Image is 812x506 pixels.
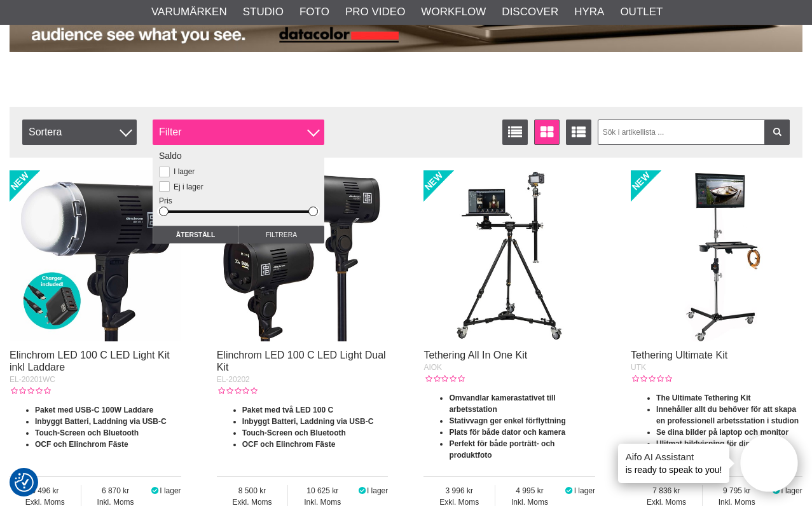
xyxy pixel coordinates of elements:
[217,350,386,373] a: Elinchrom LED 100 C LED Light Dual Kit
[238,226,324,243] input: Filtrera
[35,440,128,449] strong: OCF och Elinchrom Fäste
[217,385,258,397] div: Kundbetyg: 0
[357,486,367,495] i: I lager
[449,416,565,425] strong: Stativvagn ger enkel förflyttning
[449,439,554,460] strong: Perfekt för både porträtt- och produktfoto
[771,486,781,495] i: I lager
[217,485,288,496] span: 8 500
[10,350,170,373] a: Elinchrom LED 100 C LED Light Kit inkl Laddare
[10,170,181,342] img: Elinchrom LED 100 C LED Light Kit inkl Laddare
[631,485,702,496] span: 7 836
[81,485,150,496] span: 6 870
[620,4,663,20] a: Outlet
[534,120,560,145] a: Fönstervisning
[242,406,333,414] strong: Paket med två LED 100 C
[160,486,181,495] span: I lager
[217,375,250,384] span: EL-20202
[345,4,405,20] a: Pro Video
[170,182,203,191] label: Ej i lager
[35,417,167,426] strong: Inbyggt Batteri, Laddning via USB-C
[10,485,81,496] span: 5 496
[10,375,55,384] span: EL-20201WC
[15,471,34,494] button: Samtyckesinställningar
[423,373,464,385] div: Kundbetyg: 0
[656,416,799,425] strong: en professionell arbetsstation i studion
[574,486,595,495] span: I lager
[631,363,646,372] span: UTK
[631,373,671,385] div: Kundbetyg: 0
[495,485,564,496] span: 4 995
[242,417,374,426] strong: Inbyggt Batteri, Laddning via USB-C
[242,440,336,449] strong: OCF och Elinchrom Fäste
[153,120,324,145] div: Filter
[574,4,604,20] a: Hyra
[631,170,802,342] img: Tethering Ultimate Kit
[656,428,788,437] strong: Se dina bilder på laptop och monitor
[423,170,595,342] img: Tethering All In One Kit
[656,405,796,414] strong: Innehåller allt du behöver för att skapa
[153,226,238,243] input: Återställ
[35,428,139,437] strong: Touch-Screen och Bluetooth
[10,385,50,397] div: Kundbetyg: 0
[423,363,442,372] span: AIOK
[170,167,195,176] label: I lager
[781,486,802,495] span: I lager
[449,393,555,414] strong: Omvandlar kamerastativet till arbetsstation
[502,4,558,20] a: Discover
[656,393,750,402] strong: The Ultimate Tethering Kit
[15,473,34,492] img: Revisit consent button
[242,428,346,437] strong: Touch-Screen och Bluetooth
[243,4,284,20] a: Studio
[564,486,574,495] i: I lager
[502,120,528,145] a: Listvisning
[299,4,329,20] a: Foto
[764,120,790,145] a: Filtrera
[35,406,153,414] strong: Paket med USB-C 100W Laddare
[421,4,486,20] a: Workflow
[703,485,771,496] span: 9 795
[159,151,182,161] span: Saldo
[423,350,527,360] a: Tethering All In One Kit
[618,444,730,483] div: is ready to speak to you!
[566,120,591,145] a: Utökad listvisning
[631,350,727,360] a: Tethering Ultimate Kit
[151,4,227,20] a: Varumärken
[423,485,495,496] span: 3 996
[598,120,790,145] input: Sök i artikellista ...
[449,428,565,437] strong: Plats för både dator och kamera
[22,120,137,145] span: Sortera
[656,439,782,448] strong: Ulitmat bildvisning för dina kunder
[626,450,722,463] h4: Aifo AI Assistant
[367,486,388,495] span: I lager
[149,486,160,495] i: I lager
[288,485,357,496] span: 10 625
